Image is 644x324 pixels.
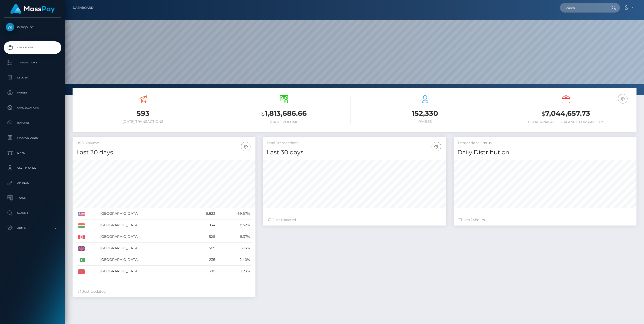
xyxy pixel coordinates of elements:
[76,141,252,146] h5: USD Volume
[78,289,250,294] div: Just Updated
[6,194,59,202] p: Taxes
[4,71,61,84] a: Ledger
[6,74,59,81] p: Ledger
[6,104,59,112] p: Cancellations
[99,243,189,254] td: [GEOGRAPHIC_DATA]
[6,149,59,157] p: Links
[4,117,61,129] a: Batches
[4,25,61,29] span: Whop Inc
[6,59,59,66] p: Transactions
[217,254,252,266] td: 2.40%
[4,207,61,219] a: Search
[4,192,61,204] a: Taxes
[560,3,607,13] input: Search...
[217,120,351,124] h6: [DATE] Volume
[358,109,492,118] h3: 152,330
[189,208,217,220] td: 6,823
[76,109,210,118] h3: 593
[217,208,252,220] td: 69.67%
[189,266,217,277] td: 218
[99,231,189,243] td: [GEOGRAPHIC_DATA]
[78,212,85,216] img: US.png
[267,141,442,146] h5: Total Transactions
[6,224,59,232] p: Admin
[217,231,252,243] td: 5.37%
[6,44,59,51] p: Dashboard
[217,109,351,119] h3: 1,813,686.66
[78,235,85,239] img: CA.png
[6,179,59,187] p: API Keys
[261,110,265,117] small: $
[73,3,94,13] a: Dashboard
[10,4,55,14] img: MassPay Logo
[4,222,61,234] a: Admin
[189,254,217,266] td: 235
[217,243,252,254] td: 5.16%
[189,220,217,231] td: 834
[4,147,61,159] a: Links
[6,23,14,31] img: Whop Inc
[99,208,189,220] td: [GEOGRAPHIC_DATA]
[4,56,61,69] a: Transactions
[542,110,545,117] small: $
[457,148,633,157] h4: Daily Distribution
[76,148,252,157] h4: Last 30 days
[4,177,61,189] a: API Keys
[189,231,217,243] td: 526
[4,162,61,174] a: User Profile
[499,120,633,124] h6: Total Available Balance for Payouts
[78,269,85,274] img: MA.png
[78,223,85,228] img: IN.png
[99,254,189,266] td: [GEOGRAPHIC_DATA]
[459,217,631,223] div: Last hours
[457,141,633,146] h5: Transactions Status
[217,220,252,231] td: 8.52%
[6,164,59,172] p: User Profile
[78,258,85,262] img: PK.png
[99,220,189,231] td: [GEOGRAPHIC_DATA]
[4,101,61,114] a: Cancellations
[6,134,59,142] p: Manage Users
[76,120,210,124] h6: [DATE] Transactions
[6,89,59,96] p: Payees
[6,119,59,127] p: Batches
[4,86,61,99] a: Payees
[268,217,441,223] div: Just Updated
[267,148,442,157] h4: Last 30 days
[4,41,61,54] a: Dashboard
[217,266,252,277] td: 2.23%
[471,218,475,222] span: 24
[99,266,189,277] td: [GEOGRAPHIC_DATA]
[358,120,492,124] h6: Payees
[78,246,85,251] img: GB.png
[6,209,59,217] p: Search
[499,109,633,119] h3: 7,044,657.73
[4,132,61,144] a: Manage Users
[189,243,217,254] td: 505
